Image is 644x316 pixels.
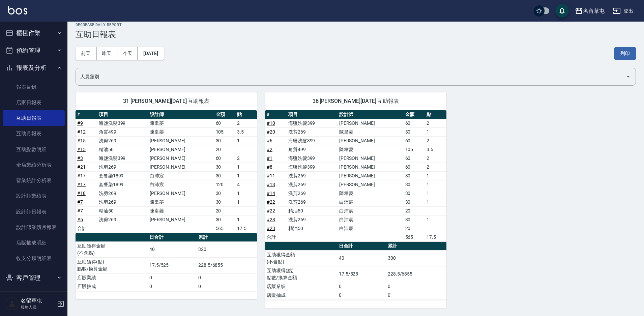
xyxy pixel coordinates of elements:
a: #15 [77,147,86,152]
td: 互助獲得(點) 點數/換算金額 [265,266,337,282]
td: 角質499 [287,145,338,154]
input: 人員名稱 [79,71,623,83]
td: 17.5/525 [148,257,197,273]
th: # [265,110,287,119]
td: 白沛宸 [338,215,404,224]
td: 30 [404,215,425,224]
a: #9 [77,120,83,126]
button: [DATE] [138,47,164,60]
td: 40 [337,250,386,266]
td: [PERSON_NAME] [338,154,404,163]
h5: 名留草屯 [21,297,55,304]
td: [PERSON_NAME] [148,136,214,145]
td: [PERSON_NAME] [148,154,214,163]
a: #14 [267,191,275,196]
td: 1 [235,171,257,180]
td: 30 [404,189,425,198]
td: [PERSON_NAME] [338,171,404,180]
td: 228.5/6855 [386,266,446,282]
td: 320 [197,241,257,257]
span: 31 [PERSON_NAME][DATE] 互助報表 [84,98,249,105]
td: 精油50 [287,224,338,233]
td: 20 [214,145,236,154]
td: 精油50 [97,206,148,215]
td: 洗剪269 [97,136,148,145]
a: #20 [267,129,275,135]
a: #10 [267,120,275,126]
a: 店家日報表 [3,95,65,110]
td: 60 [404,163,425,171]
td: 565 [404,233,425,241]
td: 0 [197,273,257,282]
th: # [76,110,97,119]
td: 1 [235,163,257,171]
th: 項目 [287,110,338,119]
button: save [555,4,569,18]
button: 昨天 [96,47,117,60]
table: a dense table [76,110,257,233]
button: 登出 [610,5,636,17]
button: 名留草屯 [572,4,607,18]
td: 店販抽成 [265,291,337,299]
td: 海鹽洗髮399 [97,154,148,163]
img: Person [5,297,19,311]
h2: Decrease Daily Report [76,23,636,27]
td: 17.5 [425,233,446,241]
td: 30 [404,180,425,189]
button: 前天 [76,47,96,60]
td: 海鹽洗髮399 [287,154,338,163]
td: 洗剪269 [97,189,148,198]
button: 預約管理 [3,42,65,59]
th: 累計 [197,233,257,242]
td: 陳韋菱 [148,198,214,206]
td: 1 [235,198,257,206]
td: 0 [337,282,386,291]
td: 套餐染1899 [97,180,148,189]
td: 互助獲得金額 (不含點) [265,250,337,266]
td: 洗剪269 [97,198,148,206]
td: 228.5/6855 [197,257,257,273]
td: 20 [404,224,425,233]
td: 精油50 [97,145,148,154]
td: 1 [425,180,446,189]
a: #8 [267,164,272,170]
th: 金額 [214,110,236,119]
td: 1 [425,215,446,224]
td: 1 [425,198,446,206]
td: 1 [425,171,446,180]
td: 白沛宸 [338,206,404,215]
td: 2 [425,163,446,171]
td: 30 [404,171,425,180]
td: 洗剪269 [287,198,338,206]
a: 設計師業績表 [3,188,65,204]
td: 白沛宸 [148,180,214,189]
a: #18 [77,191,86,196]
td: [PERSON_NAME] [148,145,214,154]
td: 2 [235,154,257,163]
td: 白沛宸 [148,171,214,180]
th: 日合計 [337,242,386,251]
td: 洗剪269 [287,215,338,224]
span: 36 [PERSON_NAME][DATE] 互助報表 [273,98,438,105]
td: 店販業績 [76,273,148,282]
td: 30 [214,163,236,171]
a: 設計師日報表 [3,204,65,220]
th: 金額 [404,110,425,119]
td: 洗剪269 [287,189,338,198]
button: 客戶管理 [3,269,65,287]
td: 30 [404,198,425,206]
a: #22 [267,208,275,213]
td: 105 [214,127,236,136]
div: 名留草屯 [583,7,605,15]
td: [PERSON_NAME] [338,163,404,171]
td: 30 [214,198,236,206]
td: 20 [214,206,236,215]
td: 17.5/525 [337,266,386,282]
td: 3.5 [425,145,446,154]
td: [PERSON_NAME] [338,180,404,189]
td: 互助獲得金額 (不含點) [76,241,148,257]
td: 30 [404,127,425,136]
td: 0 [148,273,197,282]
button: 列印 [614,47,636,60]
td: 565 [214,224,236,233]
